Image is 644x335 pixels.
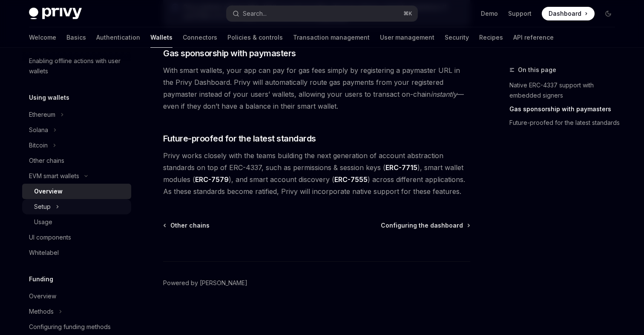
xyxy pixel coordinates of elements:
span: Other chains [170,221,210,230]
a: Future-proofed for the latest standards [509,116,622,130]
a: Overview [22,184,131,199]
div: Ethereum [29,110,55,120]
a: Support [508,9,532,18]
a: Usage [22,214,131,230]
span: ⌘ K [403,10,412,17]
div: Usage [34,217,52,227]
a: Policies & controls [227,27,283,48]
div: Bitcoin [29,140,48,150]
div: Solana [29,125,48,135]
a: Other chains [22,153,131,168]
a: Dashboard [542,7,595,20]
span: On this page [518,65,556,75]
a: Native ERC-4337 support with embedded signers [509,78,622,102]
span: Future-proofed for the latest standards [163,133,316,144]
a: Overview [22,289,131,304]
a: Transaction management [293,27,370,48]
div: Search... [243,9,267,19]
a: Basics [66,27,86,48]
a: Configuring funding methods [22,319,131,335]
h5: Using wallets [29,92,69,103]
div: Methods [29,306,54,317]
a: ERC-7555 [334,175,368,184]
a: Connectors [183,27,217,48]
h5: Funding [29,274,53,284]
span: Configuring the dashboard [381,221,463,230]
div: Whitelabel [29,248,59,258]
em: instantly [431,90,457,98]
span: Privy works closely with the teams building the next generation of account abstraction standards ... [163,150,470,197]
a: Security [445,27,469,48]
a: Authentication [96,27,140,48]
a: Enabling offline actions with user wallets [22,53,131,79]
div: Other chains [29,156,64,166]
a: UI components [22,230,131,245]
div: Setup [34,202,51,212]
div: Enabling offline actions with user wallets [29,56,126,76]
a: Other chains [164,221,210,230]
a: Whitelabel [22,245,131,260]
a: ERC-7579 [195,175,229,184]
span: Gas sponsorship with paymasters [163,47,296,59]
a: Wallets [150,27,172,48]
a: Recipes [479,27,503,48]
button: Toggle dark mode [601,7,615,20]
div: Overview [29,291,56,301]
div: Overview [34,186,63,196]
div: EVM smart wallets [29,171,79,181]
span: Dashboard [549,9,581,18]
a: Configuring the dashboard [381,221,469,230]
span: With smart wallets, your app can pay for gas fees simply by registering a paymaster URL in the Pr... [163,64,470,112]
a: Demo [481,9,498,18]
div: Configuring funding methods [29,322,111,332]
a: User management [380,27,434,48]
a: ERC-7715 [385,163,417,172]
a: Gas sponsorship with paymasters [509,102,622,116]
a: Powered by [PERSON_NAME] [163,279,247,287]
div: UI components [29,232,71,243]
a: API reference [513,27,554,48]
img: dark logo [29,8,82,20]
button: Search...⌘K [227,6,417,21]
a: Welcome [29,27,56,48]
